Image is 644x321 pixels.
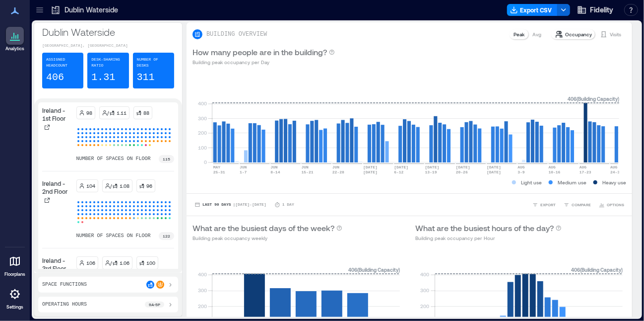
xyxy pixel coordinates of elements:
p: Medium use [558,178,586,186]
p: Floorplans [4,271,25,277]
p: 1.11 [117,109,127,117]
text: AUG [580,165,587,169]
span: OPTIONS [607,202,624,208]
span: COMPARE [572,202,591,208]
p: Building peak occupancy per Day [193,58,335,66]
p: Dublin Waterside [64,5,118,15]
text: 3-9 [517,170,525,174]
p: What are the busiest days of the week? [193,222,334,234]
p: 104 [87,182,96,190]
p: Ireland - 1st Floor [42,106,72,122]
span: EXPORT [540,202,556,208]
tspan: 400 [198,272,207,278]
p: Light use [521,178,542,186]
text: 10-16 [549,170,561,174]
p: 311 [137,71,155,84]
p: 106 [87,259,96,267]
p: Building peak occupancy per Hour [415,234,562,242]
tspan: 200 [421,303,430,309]
tspan: 100 [198,145,207,151]
p: Analytics [5,46,24,52]
p: Heavy use [602,178,626,186]
p: Peak [514,30,524,38]
p: How many people are in the building? [193,46,327,58]
text: JUN [332,165,340,169]
a: Floorplans [1,249,28,280]
text: 13-19 [425,170,437,174]
p: 406 [46,71,64,84]
text: [DATE] [487,170,501,174]
button: Last 90 Days |[DATE]-[DATE] [193,200,268,210]
tspan: 200 [198,130,207,136]
p: Ireland - 3rd Floor [42,256,72,272]
p: number of spaces on floor [76,232,151,240]
tspan: 400 [198,100,207,106]
text: 20-26 [456,170,468,174]
p: / [111,259,112,267]
p: 88 [144,109,150,117]
p: 98 [87,109,93,117]
text: 25-31 [213,170,225,174]
p: Number of Desks [137,57,170,69]
text: AUG [610,165,618,169]
p: Assigned Headcount [46,57,79,69]
span: Fidelity [590,5,613,15]
p: Occupancy [565,30,592,38]
p: 122 [163,233,170,239]
tspan: 0 [204,159,207,165]
text: 24-30 [610,170,622,174]
text: [DATE] [425,165,440,169]
p: 115 [163,156,170,162]
text: AUG [549,165,556,169]
p: What are the busiest hours of the day? [415,222,554,234]
p: Visits [610,30,621,38]
text: 15-21 [302,170,314,174]
p: Ireland - 2nd Floor [42,179,72,195]
tspan: 300 [198,287,207,293]
a: Settings [3,282,27,313]
text: 17-23 [580,170,591,174]
p: Settings [6,304,23,310]
a: Analytics [2,24,27,55]
tspan: 300 [198,115,207,121]
tspan: 300 [421,287,430,293]
button: EXPORT [530,200,558,210]
p: Operating Hours [42,301,87,309]
text: [DATE] [487,165,501,169]
p: 9a - 5p [149,302,160,308]
p: 96 [147,182,153,190]
text: JUN [270,165,278,169]
text: AUG [517,165,525,169]
button: Export CSV [507,4,558,16]
p: BUILDING OVERVIEW [206,30,267,38]
tspan: 200 [198,303,207,309]
text: MAY [213,165,221,169]
text: [DATE] [456,165,470,169]
text: [DATE] [363,165,378,169]
text: [DATE] [363,170,378,174]
text: 6-12 [394,170,403,174]
text: 22-28 [332,170,344,174]
p: 1.31 [91,71,115,84]
p: Avg [532,30,541,38]
text: JUN [302,165,309,169]
p: Dublin Waterside [42,25,174,39]
text: [DATE] [394,165,408,169]
button: COMPARE [562,200,593,210]
button: OPTIONS [597,200,626,210]
p: 1.08 [120,182,130,190]
p: number of spaces on floor [76,155,151,163]
text: 1-7 [240,170,247,174]
p: Desk-sharing ratio [91,57,125,69]
button: Fidelity [574,2,616,18]
p: 100 [147,259,156,267]
p: 1.06 [120,259,130,267]
tspan: 400 [421,272,430,278]
p: 1 Day [282,202,294,208]
text: JUN [240,165,247,169]
text: 8-14 [270,170,280,174]
p: [GEOGRAPHIC_DATA], [GEOGRAPHIC_DATA] [42,43,174,49]
p: Space Functions [42,281,87,289]
p: Building peak occupancy weekly [193,234,342,242]
p: / [111,182,112,190]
